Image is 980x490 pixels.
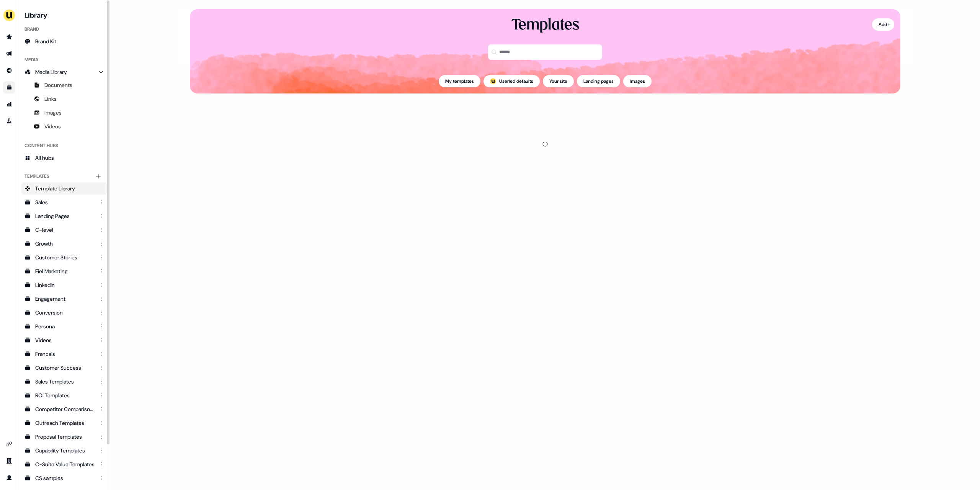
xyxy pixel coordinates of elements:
div: Growth [35,240,95,247]
div: Sales [35,198,95,206]
a: Francais [21,348,107,360]
span: Images [44,109,62,116]
div: Sales Templates [35,378,95,385]
div: Templates [21,170,107,182]
a: Media Library [21,66,107,78]
div: Engagement [35,295,95,303]
span: Brand Kit [35,38,56,45]
div: Francais [35,350,95,358]
span: Documents [44,81,72,89]
a: Capability Templates [21,444,107,457]
a: Go to team [3,455,15,467]
img: userled logo [490,78,496,84]
button: Add [872,18,894,31]
a: Sales [21,196,107,208]
div: Customer Stories [35,254,95,261]
a: Conversion [21,306,107,319]
a: Links [21,93,107,105]
div: Videos [35,336,95,344]
button: My templates [439,75,480,87]
div: C-Suite Value Templates [35,461,95,468]
a: ROI Templates [21,389,107,402]
a: Landing Pages [21,210,107,222]
a: C-Suite Value Templates [21,458,107,470]
div: Templates [511,15,579,35]
div: Landing Pages [35,212,95,220]
a: Linkedin [21,279,107,291]
a: Outreach Templates [21,417,107,429]
div: Capability Templates [35,447,95,454]
h3: Library [21,9,107,20]
button: Your site [543,75,574,87]
div: Persona [35,323,95,330]
span: Videos [44,123,61,130]
a: Fiel Marketing [21,265,107,277]
div: Media [21,54,107,66]
a: Documents [21,79,107,91]
span: All hubs [35,154,54,162]
a: Videos [21,120,107,133]
div: Content Hubs [21,139,107,152]
div: Outreach Templates [35,419,95,427]
div: Conversion [35,309,95,316]
a: Template Library [21,182,107,195]
div: Customer Success [35,364,95,372]
span: Media Library [35,68,67,76]
a: Brand Kit [21,35,107,48]
div: CS samples [35,474,95,482]
a: Go to attribution [3,98,15,110]
div: Linkedin [35,281,95,289]
a: Videos [21,334,107,346]
a: C-level [21,224,107,236]
a: Growth [21,238,107,250]
a: All hubs [21,152,107,164]
a: Customer Success [21,362,107,374]
div: C-level [35,226,95,234]
a: Engagement [21,293,107,305]
a: Persona [21,320,107,333]
button: userled logo;Userled defaults [483,75,540,87]
button: Images [623,75,652,87]
a: Proposal Templates [21,431,107,443]
a: Go to profile [3,472,15,484]
div: Competitor Comparisons [35,405,95,413]
span: Template Library [35,185,75,192]
a: Images [21,107,107,119]
div: ROI Templates [35,392,95,399]
a: Go to outbound experience [3,48,15,60]
a: Go to integrations [3,438,15,450]
a: Sales Templates [21,375,107,388]
div: Brand [21,23,107,35]
a: Competitor Comparisons [21,403,107,415]
a: Go to experiments [3,115,15,127]
a: CS samples [21,472,107,484]
div: Fiel Marketing [35,267,95,275]
div: Proposal Templates [35,433,95,441]
button: Landing pages [577,75,620,87]
a: Go to Inbound [3,64,15,77]
a: Go to prospects [3,31,15,43]
a: Customer Stories [21,251,107,264]
a: Go to templates [3,81,15,93]
span: Links [44,95,57,103]
div: ; [490,78,496,84]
